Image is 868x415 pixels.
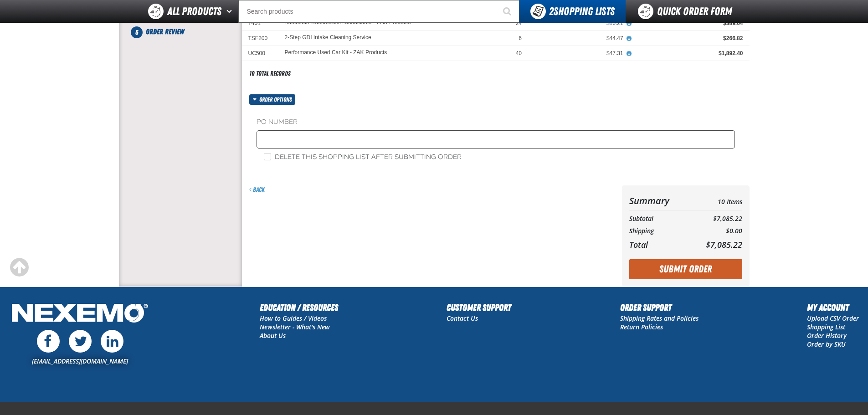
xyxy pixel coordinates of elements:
[242,31,278,46] td: TSF200
[285,50,387,56] a: Performance Used Car Kit - ZAK Products
[257,118,735,127] label: PO Number
[260,331,286,340] a: About Us
[260,323,330,331] a: Newsletter - What's New
[242,15,278,31] td: T401
[636,20,743,27] div: $389.04
[807,331,847,340] a: Order History
[629,213,688,225] th: Subtotal
[264,153,271,160] input: Delete this shopping list after submitting order
[32,357,128,365] a: [EMAIL_ADDRESS][DOMAIN_NAME]
[688,225,742,237] td: $0.00
[516,50,522,56] span: 40
[629,237,688,252] th: Total
[259,94,295,105] span: Order options
[623,35,635,43] button: View All Prices for 2-Step GDI Intake Cleaning Service
[249,186,265,193] a: Back
[249,69,291,78] div: 10 total records
[9,301,151,328] img: Nexemo Logo
[534,35,623,42] div: $44.47
[620,301,699,314] h2: Order Support
[264,153,462,162] label: Delete this shopping list after submitting order
[629,225,688,237] th: Shipping
[807,323,845,331] a: Shopping List
[623,50,635,58] button: View All Prices for Performance Used Car Kit - ZAK Products
[620,314,699,323] a: Shipping Rates and Policies
[629,193,688,209] th: Summary
[447,301,511,314] h2: Customer Support
[807,340,846,348] a: Order by SKU
[807,301,859,314] h2: My Account
[534,50,623,57] div: $47.31
[519,35,522,41] span: 6
[629,259,742,279] button: Submit Order
[534,20,623,27] div: $16.21
[260,301,338,314] h2: Education / Resources
[131,26,143,38] span: 5
[549,5,554,18] strong: 2
[260,314,327,323] a: How to Guides / Videos
[549,5,615,18] span: Shopping Lists
[688,193,742,209] td: 10 Items
[167,3,221,20] span: All Products
[9,257,29,277] div: Scroll to the top
[620,323,663,331] a: Return Policies
[249,94,296,105] button: Order options
[285,35,371,41] a: 2-Step GDI Intake Cleaning Service
[242,46,278,61] td: UC500
[516,20,522,26] span: 24
[137,26,242,37] li: Order Review. Step 5 of 5. Not Completed
[447,314,478,323] a: Contact Us
[636,35,743,42] div: $266.82
[706,239,742,250] span: $7,085.22
[623,20,635,28] button: View All Prices for Automatic Transmission Conditioner - ZAK Products
[146,27,184,36] span: Order Review
[636,50,743,57] div: $1,892.40
[688,213,742,225] td: $7,085.22
[807,314,859,323] a: Upload CSV Order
